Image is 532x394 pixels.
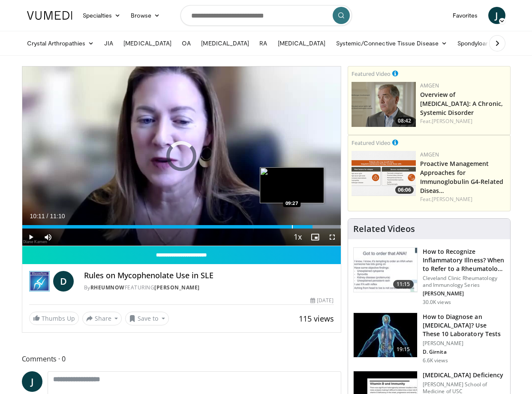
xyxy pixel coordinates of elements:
[423,247,505,273] h3: How to Recognize Inflammatory Illness? When to Refer to a Rheumatolo…
[90,284,125,291] a: RheumNow
[420,151,439,158] a: Amgen
[22,225,341,229] div: Progress Bar
[22,66,341,246] video-js: Video Player
[99,35,118,52] a: JIA
[352,70,391,78] small: Featured Video
[353,247,505,306] a: 11:15 How to Recognize Inflammatory Illness? When to Refer to a Rheumatolo… Cleveland Clinic Rheu...
[352,151,416,196] a: 06:06
[30,213,45,220] span: 10:11
[84,284,334,292] div: By FEATURING
[260,167,324,203] img: image.jpeg
[299,313,334,324] span: 115 views
[423,275,505,289] p: Cleveland Clinic Rheumatology and Immunology Series
[22,35,99,52] a: Crystal Arthropathies
[432,195,472,203] a: [PERSON_NAME]
[254,35,272,52] a: RA
[273,35,331,52] a: [MEDICAL_DATA]
[420,159,504,195] a: Proactive Management Approaches for Immunoglobulin G4-Related Diseas…
[22,229,39,246] button: Play
[423,290,505,297] p: [PERSON_NAME]
[352,151,416,196] img: b07e8bac-fd62-4609-bac4-e65b7a485b7c.png.150x105_q85_crop-smart_upscale.png
[307,229,324,246] button: Enable picture-in-picture mode
[354,313,417,358] img: 94354a42-e356-4408-ae03-74466ea68b7a.150x105_q85_crop-smart_upscale.jpg
[324,229,341,246] button: Fullscreen
[126,7,165,24] a: Browse
[420,117,507,125] div: Feat.
[22,353,341,364] span: Comments 0
[423,371,505,379] h3: [MEDICAL_DATA] Deficiency
[448,7,483,24] a: Favorites
[432,117,472,125] a: [PERSON_NAME]
[488,7,505,24] a: J
[352,139,391,147] small: Featured Video
[118,35,177,52] a: [MEDICAL_DATA]
[29,312,79,325] a: Thumbs Up
[50,213,65,220] span: 11:10
[352,82,416,127] a: 08:42
[196,35,254,52] a: [MEDICAL_DATA]
[353,224,415,234] h4: Related Videos
[423,340,505,347] p: [PERSON_NAME]
[352,82,416,127] img: 40cb7efb-a405-4d0b-b01f-0267f6ac2b93.png.150x105_q85_crop-smart_upscale.png
[393,345,414,354] span: 19:15
[27,11,72,20] img: VuMedi Logo
[22,371,42,392] a: J
[177,35,196,52] a: OA
[395,186,414,194] span: 06:06
[53,271,74,292] a: D
[420,90,503,117] a: Overview of [MEDICAL_DATA]: A Chronic, Systemic Disorder
[393,280,414,289] span: 11:15
[180,5,352,26] input: Search topics, interventions
[420,195,507,203] div: Feat.
[353,313,505,364] a: 19:15 How to Diagnose an [MEDICAL_DATA]? Use These 10 Laboratory Tests [PERSON_NAME] D. Girnita 6...
[154,284,200,291] a: [PERSON_NAME]
[82,312,122,325] button: Share
[331,35,452,52] a: Systemic/Connective Tissue Disease
[39,229,57,246] button: Mute
[78,7,126,24] a: Specialties
[423,357,448,364] p: 6.6K views
[354,248,417,292] img: 5cecf4a9-46a2-4e70-91ad-1322486e7ee4.150x105_q85_crop-smart_upscale.jpg
[423,313,505,338] h3: How to Diagnose an [MEDICAL_DATA]? Use These 10 Laboratory Tests
[29,271,50,292] img: RheumNow
[452,35,517,52] a: Spondyloarthritis
[423,349,505,355] p: D. Girnita
[310,297,334,304] div: [DATE]
[423,299,451,306] p: 30.0K views
[125,312,169,325] button: Save to
[395,117,414,125] span: 08:42
[420,82,439,89] a: Amgen
[84,271,334,280] h4: Rules on Mycophenolate Use in SLE
[47,213,48,220] span: /
[289,229,307,246] button: Playback Rate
